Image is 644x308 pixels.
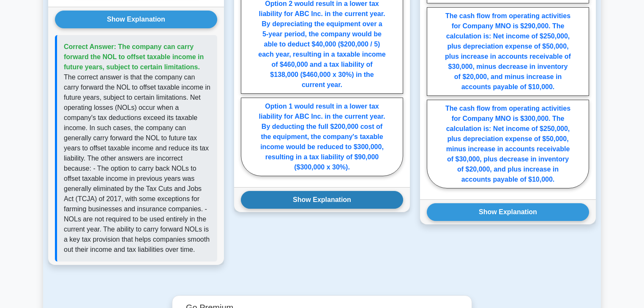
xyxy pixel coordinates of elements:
[55,11,217,28] button: Show Explanation
[64,72,210,255] p: The correct answer is that the company can carry forward the NOL to offset taxable income in futu...
[241,191,403,209] button: Show Explanation
[427,100,589,188] label: The cash flow from operating activities for Company MNO is $300,000. The calculation is: Net inco...
[64,43,204,71] span: Correct Answer: The company can carry forward the NOL to offset taxable income in future years, s...
[427,7,589,96] label: The cash flow from operating activities for Company MNO is $290,000. The calculation is: Net inco...
[241,98,403,176] label: Option 1 would result in a lower tax liability for ABC Inc. in the current year. By deducting the...
[427,203,589,221] button: Show Explanation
